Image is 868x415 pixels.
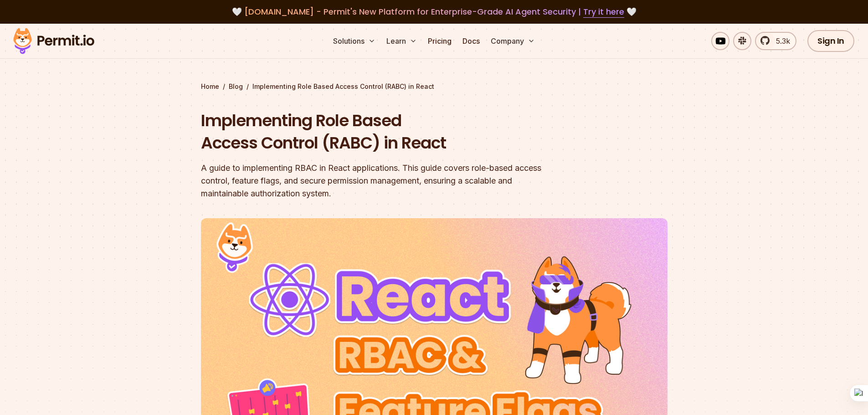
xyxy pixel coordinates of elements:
[9,26,98,56] img: Permit logo
[201,82,668,91] div: / /
[329,32,379,50] button: Solutions
[201,82,219,91] a: Home
[383,32,421,50] button: Learn
[487,32,539,50] button: Company
[459,32,483,50] a: Docs
[755,32,796,50] a: 5.3k
[201,109,551,154] h1: Implementing Role Based Access Control (RABC) in React
[807,30,854,52] a: Sign In
[424,32,455,50] a: Pricing
[770,36,790,46] span: 5.3k
[229,82,243,91] a: Blog
[201,162,551,200] div: A guide to implementing RBAC in React applications. This guide covers role-based access control, ...
[244,6,624,17] span: [DOMAIN_NAME] - Permit's New Platform for Enterprise-Grade AI Agent Security |
[22,5,846,18] div: 🤍 🤍
[583,6,624,18] a: Try it here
